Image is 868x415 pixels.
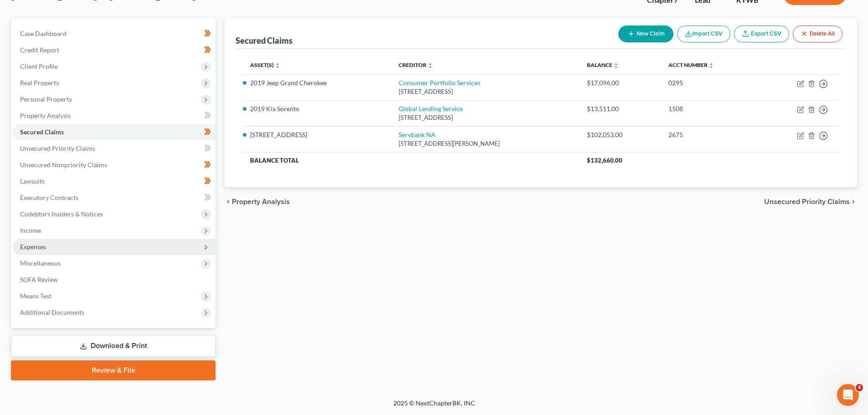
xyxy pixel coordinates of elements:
div: 0295 [668,78,752,87]
a: Property Analysis [13,108,216,124]
div: 2675 [668,130,752,139]
div: [STREET_ADDRESS] [399,87,572,96]
span: Property Analysis [232,198,290,205]
span: Real Property [20,79,59,87]
span: Means Test [20,292,51,300]
i: unfold_more [709,63,714,68]
a: Credit Report [13,42,216,58]
button: Unsecured Priority Claims chevron_right [764,198,857,205]
span: Unsecured Priority Claims [20,144,95,152]
span: Case Dashboard [20,30,67,37]
li: 2019 Jeep Grand Cherokee [250,78,384,87]
a: Download & Print [11,335,216,357]
div: 2025 © NextChapterBK, INC [175,399,694,415]
button: Import CSV [677,26,730,42]
span: Lawsuits [20,177,45,185]
span: Secured Claims [20,128,64,136]
div: [STREET_ADDRESS] [399,113,572,122]
a: Unsecured Priority Claims [13,140,216,157]
span: SOFA Review [20,276,58,283]
span: 4 [856,384,863,391]
a: Unsecured Nonpriority Claims [13,157,216,173]
li: 2019 Kia Sorento [250,104,384,113]
th: Balance Total [243,152,579,169]
a: Secured Claims [13,124,216,140]
a: Consumer Portfolio Services [399,79,480,87]
span: Unsecured Priority Claims [764,198,850,205]
span: Personal Property [20,95,72,103]
span: Executory Contracts [20,194,78,201]
div: 1508 [668,104,752,113]
span: $132,660.00 [587,157,622,164]
iframe: Intercom live chat [837,384,859,406]
span: Credit Report [20,46,59,54]
button: chevron_left Property Analysis [225,198,290,205]
div: Secured Claims [236,35,293,46]
a: Review & File [11,360,216,380]
div: $17,096.00 [587,78,654,87]
li: [STREET_ADDRESS] [250,130,384,139]
button: New Claim [618,26,673,42]
a: Balance unfold_more [587,61,619,68]
i: chevron_left [225,198,232,205]
span: Income [20,226,41,234]
span: Client Profile [20,62,58,70]
a: Acct Number unfold_more [668,61,714,68]
a: Case Dashboard [13,26,216,42]
span: Property Analysis [20,112,71,119]
a: Servbank NA [399,131,436,138]
a: Export CSV [734,26,789,42]
div: $102,053.00 [587,130,654,139]
span: Codebtors Insiders & Notices [20,210,103,218]
span: Unsecured Nonpriority Claims [20,161,107,169]
button: Delete All [793,26,842,42]
i: unfold_more [427,63,433,68]
i: unfold_more [613,63,619,68]
span: Miscellaneous [20,259,61,267]
div: [STREET_ADDRESS][PERSON_NAME] [399,139,572,148]
a: SOFA Review [13,272,216,288]
a: Global Lending Service [399,105,463,113]
a: Executory Contracts [13,190,216,206]
a: Creditor unfold_more [399,61,433,68]
div: $13,511.00 [587,104,654,113]
a: Asset(s) unfold_more [250,61,280,68]
span: Additional Documents [20,308,84,316]
i: unfold_more [275,63,280,68]
a: Lawsuits [13,173,216,190]
span: Expenses [20,243,46,251]
i: chevron_right [850,198,857,205]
